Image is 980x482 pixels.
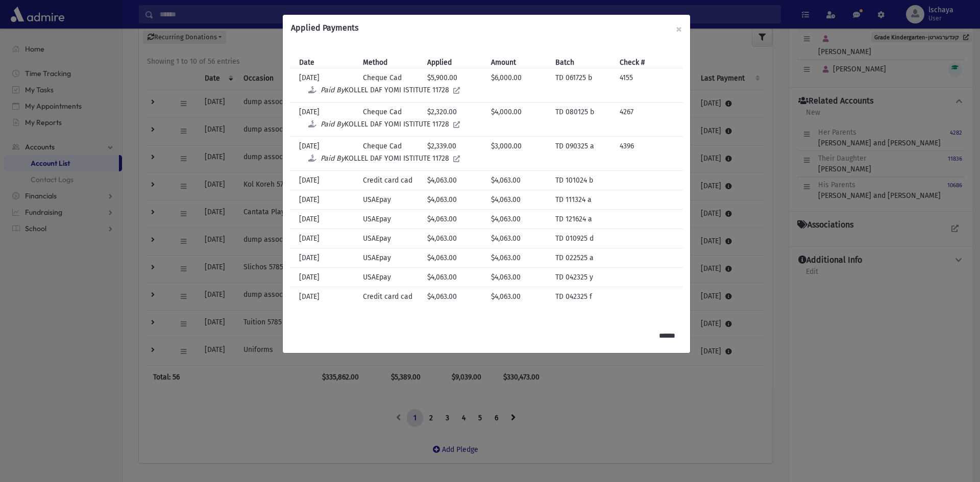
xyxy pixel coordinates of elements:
div: [DATE] [294,272,358,283]
div: [DATE] [294,214,358,224]
div: Cheque Cad [358,107,422,117]
div: [DATE] [294,107,358,117]
div: USAEpay [358,272,422,283]
div: 4155 [615,72,679,83]
div: Amount [486,57,550,68]
div: USAEpay [358,214,422,224]
div: $4,063.00 [422,291,486,302]
div: $4,063.00 [486,214,550,224]
div: Batch [550,57,615,68]
div: KOLLEL DAF YOMI ISTITUTE 11728 [303,151,679,166]
div: Method [358,57,422,68]
div: $4,063.00 [422,272,486,283]
div: $4,063.00 [422,252,486,263]
div: 4396 [615,141,679,151]
div: TD 101024 b [550,175,615,186]
div: $4,063.00 [486,233,550,244]
div: TD 111324 a [550,194,615,205]
div: $4,063.00 [422,233,486,244]
div: [DATE] [294,291,358,302]
div: TD 042325 f [550,291,615,302]
div: $4,063.00 [422,194,486,205]
div: KOLLEL DAF YOMI ISTITUTE 11728 [303,83,679,98]
span: Paid By [321,120,345,129]
div: 4267 [615,107,679,117]
div: $4,000.00 [486,107,550,117]
div: Credit card cad [358,291,422,302]
div: $4,063.00 [486,272,550,283]
div: $4,063.00 [422,175,486,186]
div: $4,063.00 [486,291,550,302]
div: $4,063.00 [486,194,550,205]
div: KOLLEL DAF YOMI ISTITUTE 11728 [303,117,679,132]
div: $4,063.00 [486,175,550,186]
div: [DATE] [294,141,358,151]
div: USAEpay [358,194,422,205]
div: $4,063.00 [486,252,550,263]
div: TD 022525 a [550,252,615,263]
h6: Applied Payments [291,23,358,33]
div: [DATE] [294,233,358,244]
div: TD 080125 b [550,107,615,117]
div: [DATE] [294,175,358,186]
span: Paid By [321,154,345,163]
div: [DATE] [294,194,358,205]
div: $6,000.00 [486,72,550,83]
div: TD 042325 y [550,272,615,283]
div: USAEpay [358,233,422,244]
div: Cheque Cad [358,141,422,151]
div: TD 061725 b [550,72,615,83]
div: TD 010925 d [550,233,615,244]
div: TD 121624 a [550,214,615,224]
div: [DATE] [294,252,358,263]
button: × [668,15,690,43]
div: Check # [615,57,679,68]
div: [DATE] [294,72,358,83]
div: $2,320.00 [422,107,486,117]
div: Credit card cad [358,175,422,186]
div: $3,000.00 [486,141,550,151]
div: Cheque Cad [358,72,422,83]
div: $2,339.00 [422,141,486,151]
div: Date [294,57,358,68]
span: Paid By [321,86,345,94]
div: Applied [422,57,486,68]
div: USAEpay [358,252,422,263]
div: $5,900.00 [422,72,486,83]
div: TD 090325 a [550,141,615,151]
div: $4,063.00 [422,214,486,224]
